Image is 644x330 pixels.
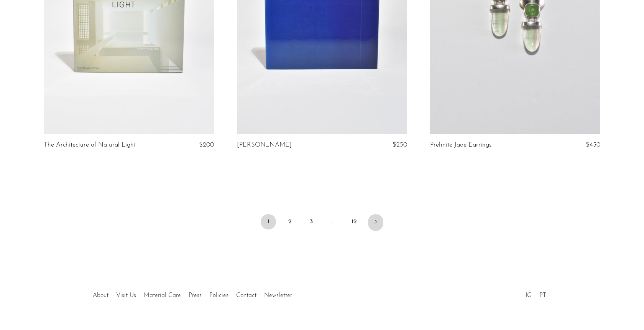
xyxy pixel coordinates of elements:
[393,142,407,148] span: $250
[282,214,297,229] a: 2
[116,292,136,299] a: Visit Us
[368,214,383,231] a: Next
[430,142,491,148] a: Prehnite Jade Earrings
[325,214,340,229] span: …
[93,292,108,299] a: About
[261,214,276,229] span: 1
[237,142,292,148] a: [PERSON_NAME]
[304,214,319,229] a: 3
[236,292,256,299] a: Contact
[347,214,362,229] a: 12
[526,292,532,299] a: IG
[539,292,546,299] a: PT
[209,292,228,299] a: Policies
[89,286,296,301] ul: Quick links
[522,286,550,301] ul: Social Medias
[586,142,600,148] span: $450
[189,292,202,299] a: Press
[144,292,181,299] a: Material Care
[44,142,136,148] a: The Architecture of Natural Light
[199,142,214,148] span: $200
